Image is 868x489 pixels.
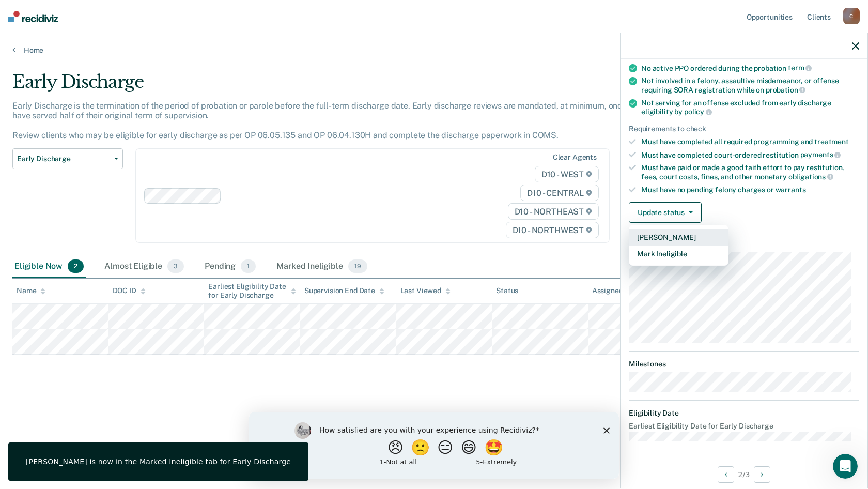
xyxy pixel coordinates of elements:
[241,259,256,273] span: 1
[766,86,806,94] span: probation
[814,137,849,146] span: treatment
[641,77,859,94] div: Not involved in a felony, assaultive misdemeanor, or offense requiring SORA registration while on
[629,360,859,369] dt: Milestones
[508,203,599,220] span: D10 - NORTHEAST
[348,259,367,273] span: 19
[249,412,619,479] iframe: Survey by Kim from Recidiviz
[17,155,110,163] span: Early Discharge
[629,409,859,418] dt: Eligibility Date
[506,222,599,238] span: D10 - NORTHWEST
[788,64,812,72] span: term
[12,45,856,55] a: Home
[641,186,859,194] div: Must have no pending felony charges or
[718,466,734,483] button: Previous Opportunity
[629,202,702,223] button: Update status
[629,239,859,248] dt: Supervision
[788,173,833,181] span: obligations
[102,255,186,278] div: Almost Eligible
[629,422,859,431] dt: Earliest Eligibility Date for Early Discharge
[167,259,184,273] span: 3
[304,286,384,295] div: Supervision End Date
[400,286,451,295] div: Last Viewed
[776,186,806,194] span: warrants
[8,11,58,22] img: Recidiviz
[641,99,859,116] div: Not serving for an offense excluded from early discharge eligibility by
[535,166,599,182] span: D10 - WEST
[203,255,258,278] div: Pending
[800,150,841,159] span: payments
[12,71,663,101] div: Early Discharge
[553,153,597,162] div: Clear agents
[12,101,654,141] p: Early Discharge is the termination of the period of probation or parole before the full-term disc...
[68,259,84,273] span: 2
[833,454,858,479] iframe: Intercom live chat
[754,466,770,483] button: Next Opportunity
[12,255,86,278] div: Eligible Now
[843,8,860,24] div: C
[26,457,291,466] div: [PERSON_NAME] is now in the Marked Ineligible tab for Early Discharge
[629,125,859,133] div: Requirements to check
[274,255,369,278] div: Marked Ineligible
[621,461,867,488] div: 2 / 3
[520,185,599,201] span: D10 - CENTRAL
[208,282,296,300] div: Earliest Eligibility Date for Early Discharge
[17,286,45,295] div: Name
[592,286,641,295] div: Assigned to
[113,286,146,295] div: DOC ID
[629,246,729,262] button: Mark Ineligible
[641,150,859,160] div: Must have completed court-ordered restitution
[641,163,859,181] div: Must have paid or made a good faith effort to pay restitution, fees, court costs, fines, and othe...
[641,64,859,73] div: No active PPO ordered during the probation
[641,137,859,146] div: Must have completed all required programming and
[496,286,518,295] div: Status
[629,229,729,246] button: [PERSON_NAME]
[684,108,712,116] span: policy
